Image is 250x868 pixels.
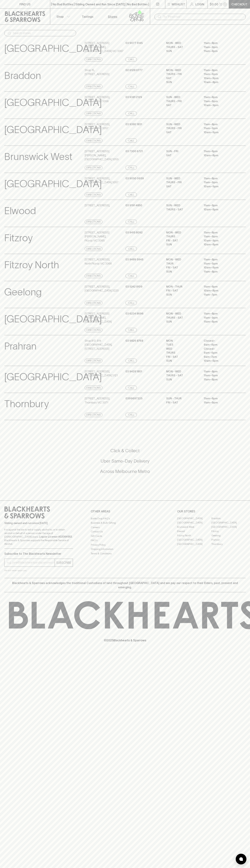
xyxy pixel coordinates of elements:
p: 11am – 8pm [204,68,236,72]
p: 02 6128 0777 [125,68,143,72]
p: 03 7300 6721 [125,149,143,153]
p: [GEOGRAPHIC_DATA] [4,370,102,384]
p: THURS - FRI [166,72,198,76]
p: 11am – 8pm [204,122,236,126]
a: Braddon [211,516,246,521]
p: SUN [166,243,198,247]
h5: Click & Collect [4,448,246,454]
p: Braddon [4,68,41,83]
p: FRI - SAT [166,355,198,359]
p: FRI - SAT [166,239,198,243]
p: SUN [166,293,198,297]
p: Blackhearts & Sparrows acknowledges the traditional Custodians of land throughout [GEOGRAPHIC_DAT... [7,581,243,589]
a: Call [125,193,137,197]
a: Directions [85,138,102,143]
p: SAT [166,103,198,107]
a: Stores [100,9,125,24]
p: 10am – 9pm [204,76,236,80]
a: Call [125,274,137,278]
a: Gift Cards [91,534,159,538]
p: 11am – 8pm [204,320,236,324]
p: Fitzroy [4,231,33,245]
p: THURS - SAT [166,45,198,49]
a: Call [125,247,137,251]
p: SUN - WED [166,176,198,181]
a: FAQ's [91,538,159,543]
p: 9am – 6pm [204,343,236,347]
p: THURS - SAT [166,316,198,320]
p: 11am – 9pm [204,99,236,103]
p: Thornbury [4,396,49,411]
a: Directions [85,166,102,170]
a: Call [125,111,137,116]
a: Call [125,138,137,143]
a: Directions [85,274,102,278]
p: [GEOGRAPHIC_DATA] [4,176,102,191]
p: WED [166,347,198,351]
p: SUN [166,359,198,363]
p: 11am – 8pm [204,258,236,262]
a: Directions [85,301,102,305]
p: 11am – 8pm [204,370,236,374]
a: Geelong [211,533,246,538]
p: MON - WED [166,312,198,316]
p: SUBSCRIBE [56,560,71,565]
p: Tastings [82,14,93,19]
a: Directions [85,220,102,224]
h5: Across Melbourne Metro [4,468,246,474]
a: Directions [85,84,102,89]
p: [STREET_ADDRESS] , [GEOGRAPHIC_DATA] 3220 [85,285,119,293]
p: MON - WED [166,258,198,262]
p: Fri - Sat [166,401,198,405]
p: [STREET_ADDRESS] , North Fitzroy VIC 3068 [85,258,112,266]
p: SUN - WED [166,95,198,99]
a: Directions [85,193,102,197]
a: [GEOGRAPHIC_DATA] [211,525,246,529]
p: 10am – 8pm [204,208,236,212]
p: 03 9826 8768 [125,339,143,343]
a: Call [125,57,137,62]
p: 03 9415 8092 [125,231,143,235]
a: [GEOGRAPHIC_DATA] [177,542,211,546]
p: 11am – 8pm [204,203,236,208]
p: MON - WED [166,41,198,45]
p: Sibling owned and run since [DATE] [4,521,73,525]
p: Shop 813-814 [GEOGRAPHIC_DATA] , [STREET_ADDRESS] [85,339,125,351]
p: MON - WED [166,68,198,72]
p: SUN [166,270,198,274]
p: SUN - FRI [166,149,198,153]
p: 11am – 9pm [204,235,236,239]
p: MON - THUR [166,285,198,289]
p: MON - WED [166,370,198,374]
p: 11am – 9pm [204,180,236,184]
a: Call [125,386,137,390]
a: Tastings [75,9,100,24]
p: SAT [166,130,198,134]
p: [STREET_ADDRESS] , [GEOGRAPHIC_DATA] 3057 [85,176,118,184]
p: Login [195,2,204,6]
div: Call to action block [4,433,246,493]
p: 0 [224,3,226,5]
p: THURS [166,235,198,239]
p: SUN - WED [166,203,198,208]
img: bubble-icon [239,857,243,861]
p: Shop [56,14,64,19]
a: Terms & Conditions [91,551,159,556]
p: 11am – 8pm [204,41,236,45]
p: 03 9077 5145 [125,41,143,45]
p: MON [166,339,198,343]
p: TUES [166,343,198,347]
p: [GEOGRAPHIC_DATA] [4,312,102,326]
a: Call [125,413,137,417]
h5: Uber Same-Day Delivery [4,458,246,464]
p: THURS - FRI [166,126,198,130]
p: Shop 15 , [STREET_ADDRESS] [85,68,109,76]
button: Shop [50,9,75,24]
p: 11am – 8pm [204,312,236,316]
a: Bottle Drop FAQ's [91,516,159,521]
p: OUR STORES [177,509,246,513]
p: 11am – 9pm [204,45,236,49]
p: 11am – 8pm [204,378,236,382]
p: MON - WED [166,231,198,235]
p: SUN [166,80,198,84]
